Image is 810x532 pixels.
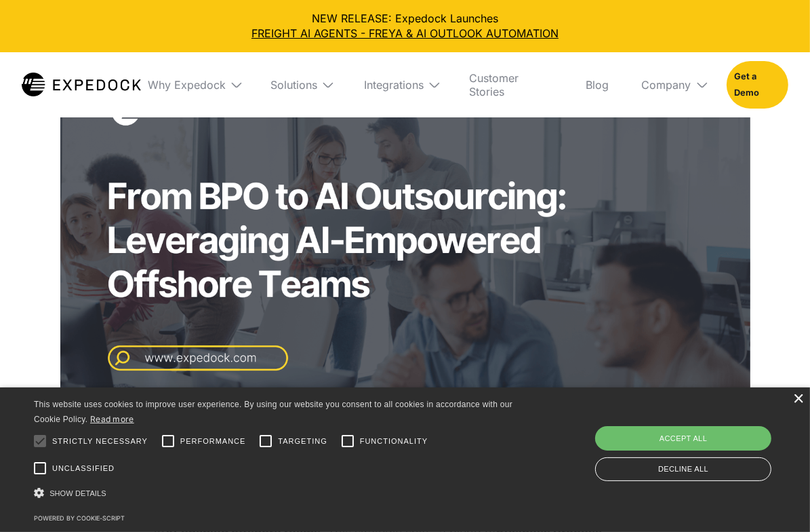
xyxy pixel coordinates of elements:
div: Company [631,52,716,117]
span: Functionality [360,436,428,447]
iframe: Chat Widget [742,467,810,532]
div: Solutions [270,78,317,92]
a: Customer Stories [458,52,564,117]
span: This website uses cookies to improve user experience. By using our website you consent to all coo... [34,400,512,425]
span: Strictly necessary [52,436,148,447]
div: Solutions [260,52,342,117]
div: Integrations [353,52,448,117]
a: FREIGHT AI AGENTS - FREYA & AI OUTLOOK AUTOMATION [11,26,799,41]
span: Targeting [278,436,327,447]
div: Decline all [595,457,771,481]
div: Close [793,394,803,404]
span: Unclassified [52,463,115,474]
div: Accept all [595,426,771,451]
a: Read more [90,414,134,424]
span: Show details [49,489,106,497]
a: Powered by cookie-script [34,514,125,522]
div: Why Expedock [148,78,226,92]
a: Get a Demo [727,61,788,109]
div: Company [642,78,691,92]
div: Show details [34,484,517,503]
span: Performance [180,436,246,447]
div: Why Expedock [137,52,249,117]
a: Blog [575,52,620,117]
div: NEW RELEASE: Expedock Launches [11,11,799,41]
div: Integrations [364,78,424,92]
